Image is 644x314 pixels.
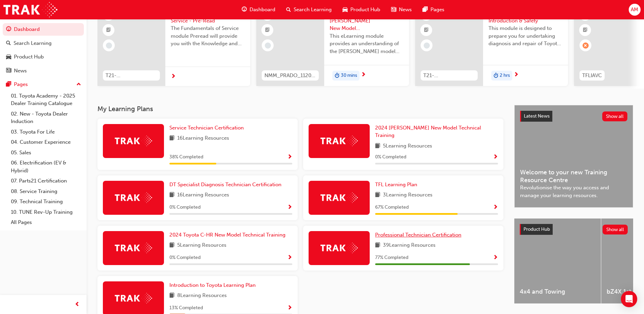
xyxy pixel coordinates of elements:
[631,6,638,14] span: AM
[97,4,250,86] a: 0T21-STFOS_PRE_READST Fundamentals of Service - Pre-ReadThe Fundamentals of Service module Prerea...
[493,205,498,211] span: Show Progress
[330,9,404,32] span: 2024 Landcruiser [PERSON_NAME] New Model Mechanisms - Model Outline 1
[8,147,84,158] a: 05. Sales
[287,154,292,160] span: Show Progress
[3,37,84,50] a: Search Learning
[6,54,11,60] span: car-icon
[76,80,81,89] span: up-icon
[3,23,84,36] a: Dashboard
[375,241,380,250] span: book-icon
[383,241,436,250] span: 39 Learning Resources
[169,304,203,312] span: 13 % Completed
[520,184,627,199] span: Revolutionise the way you access and manage your learning resources.
[493,154,498,160] span: Show Progress
[14,53,44,61] div: Product Hub
[629,4,641,16] button: AM
[106,72,157,80] span: T21-STFOS_PRE_READ
[169,241,174,250] span: book-icon
[514,72,519,78] span: next-icon
[177,292,227,300] span: 8 Learning Resources
[524,113,550,119] span: Latest News
[415,4,568,86] a: 0T21-FOD_HVIS_PREREQElectrification Introduction & SafetyThis module is designed to prepare you f...
[514,219,601,303] a: 4x4 and Towing
[287,254,292,262] button: Show Progress
[169,281,258,289] a: Introduction to Toyota Learning Plan
[171,24,245,48] span: The Fundamentals of Service module Preread will provide you with the Knowledge and Understanding ...
[520,288,595,296] span: 4x4 and Towing
[3,22,84,78] button: DashboardSearch LearningProduct HubNews
[287,203,292,212] button: Show Progress
[14,39,52,47] div: Search Learning
[8,137,84,147] a: 04. Customer Experience
[115,243,152,253] img: Trak
[386,3,417,17] a: news-iconNews
[320,192,358,203] img: Trak
[115,293,152,303] img: Trak
[494,71,498,80] span: duration-icon
[493,254,498,262] button: Show Progress
[177,241,226,250] span: 5 Learning Resources
[375,181,417,188] span: TFL Learning Plan
[320,243,358,253] img: Trak
[602,111,628,121] button: Show all
[337,3,386,17] a: car-iconProduct Hub
[493,255,498,261] span: Show Progress
[583,26,588,35] span: booktick-icon
[520,169,627,184] span: Welcome to your new Training Resource Centre
[250,6,275,14] span: Dashboard
[375,125,481,139] span: 2024 [PERSON_NAME] New Model Technical Training
[8,91,84,109] a: 01. Toyota Academy - 2025 Dealer Training Catalogue
[169,134,174,143] span: book-icon
[424,42,430,49] span: learningRecordVerb_NONE-icon
[399,6,412,14] span: News
[169,181,281,188] span: DT Specialist Diagnosis Technician Certification
[169,292,174,300] span: book-icon
[6,27,11,33] span: guage-icon
[8,127,84,137] a: 03. Toyota For Life
[115,192,152,203] img: Trak
[14,81,28,88] div: Pages
[169,125,244,131] span: Service Technician Certification
[523,226,550,232] span: Product Hub
[375,232,461,238] span: Professional Technician Certification
[14,67,27,75] div: News
[6,68,11,74] span: news-icon
[330,32,404,55] span: This eLearning module provides an understanding of the [PERSON_NAME] model line-up and its Katash...
[3,78,84,91] button: Pages
[417,3,450,17] a: pages-iconPages
[3,2,57,17] img: Trak
[375,231,464,239] a: Professional Technician Certification
[320,136,358,146] img: Trak
[493,153,498,161] button: Show Progress
[500,72,510,80] span: 2 hrs
[242,5,247,14] span: guage-icon
[265,42,271,49] span: learningRecordVerb_NONE-icon
[514,105,633,208] a: Latest NewsShow allWelcome to your new Training Resource CentreRevolutionise the way you access a...
[343,5,348,14] span: car-icon
[177,191,229,199] span: 16 Learning Resources
[236,3,281,17] a: guage-iconDashboard
[582,72,602,80] span: TFLIAVC
[294,6,332,14] span: Search Learning
[583,42,589,49] span: learningRecordVerb_ABSENT-icon
[423,72,475,80] span: T21-FOD_HVIS_PREREQ
[8,158,84,176] a: 06. Electrification (EV & Hybrid)
[375,204,409,211] span: 67 % Completed
[375,142,380,151] span: book-icon
[256,4,409,86] a: NMM_PRADO_112024_MODULE_12024 Landcruiser [PERSON_NAME] New Model Mechanisms - Model Outline 1Thi...
[8,176,84,186] a: 07. Parts21 Certification
[375,124,498,139] a: 2024 [PERSON_NAME] New Model Technical Training
[169,231,288,239] a: 2024 Toyota C-HR New Model Technical Training
[169,232,286,238] span: 2024 Toyota C-HR New Model Technical Training
[391,5,396,14] span: news-icon
[264,72,316,80] span: NMM_PRADO_112024_MODULE_1
[3,51,84,63] a: Product Hub
[375,153,406,161] span: 0 % Completed
[424,26,429,35] span: booktick-icon
[287,255,292,261] span: Show Progress
[8,186,84,197] a: 08. Service Training
[375,181,420,189] a: TFL Learning Plan
[6,40,11,47] span: search-icon
[350,6,380,14] span: Product Hub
